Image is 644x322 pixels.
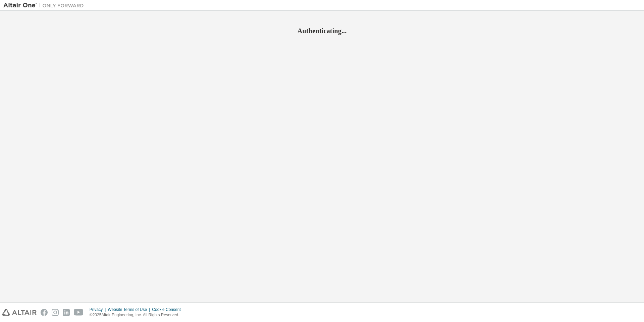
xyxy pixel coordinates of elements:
[41,309,48,316] img: facebook.svg
[90,307,108,312] div: Privacy
[152,307,184,312] div: Cookie Consent
[74,309,84,316] img: youtube.svg
[52,309,59,316] img: instagram.svg
[3,27,641,35] h2: Authenticating...
[63,309,70,316] img: linkedin.svg
[2,309,37,316] img: altair_logo.svg
[90,312,185,318] p: © 2025 Altair Engineering, Inc. All Rights Reserved.
[3,2,87,9] img: Altair One
[108,307,152,312] div: Website Terms of Use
